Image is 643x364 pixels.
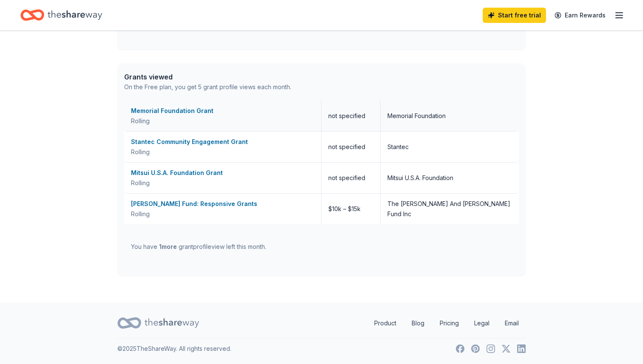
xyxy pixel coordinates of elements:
div: Memorial Foundation Grant [131,106,314,116]
div: Grants viewed [124,72,291,82]
div: Stantec [387,142,409,152]
div: Rolling [131,147,314,157]
div: not specified [321,163,381,193]
div: You have grant profile view left this month. [131,242,266,252]
div: On the Free plan, you get 5 grant profile views each month. [124,82,291,92]
a: Pricing [433,315,466,332]
div: not specified [321,132,381,162]
div: Mitsui U.S.A. Foundation Grant [131,168,314,178]
div: Rolling [131,116,314,126]
a: Earn Rewards [549,8,611,23]
a: Home [20,5,102,25]
a: Blog [405,315,431,332]
div: Memorial Foundation [387,111,446,121]
div: Stantec Community Engagement Grant [131,137,314,147]
div: Mitsui U.S.A. Foundation [387,173,453,183]
div: Rolling [131,209,314,219]
a: Legal [467,315,496,332]
div: Rolling [131,178,314,188]
a: Start free trial [483,8,546,23]
div: [PERSON_NAME] Fund: Responsive Grants [131,199,314,209]
span: 1 more [159,243,177,250]
div: The [PERSON_NAME] And [PERSON_NAME] Fund Inc [387,199,512,219]
div: not specified [321,101,381,131]
a: Product [367,315,403,332]
nav: quick links [367,315,526,332]
div: $10k – $15k [321,194,381,224]
a: Email [498,315,526,332]
p: © 2025 TheShareWay. All rights reserved. [117,344,231,354]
